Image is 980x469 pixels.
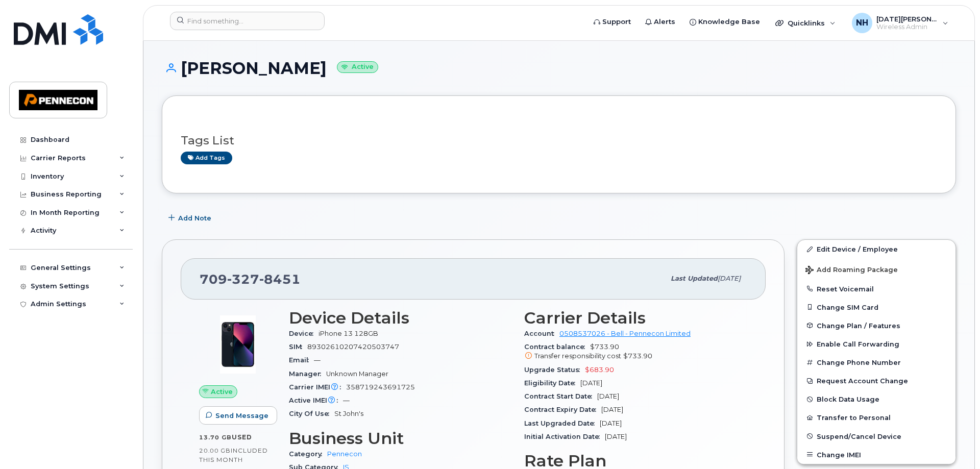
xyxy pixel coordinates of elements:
[797,390,955,408] button: Block Data Usage
[797,280,955,298] button: Reset Voicemail
[200,271,301,287] span: 709
[181,152,232,164] a: Add tags
[289,450,327,458] span: Category
[289,397,343,404] span: Active IMEI
[289,309,512,327] h3: Device Details
[318,330,378,337] span: iPhone 13 128GB
[817,432,901,440] span: Suspend/Cancel Device
[805,266,898,276] span: Add Roaming Package
[797,335,955,353] button: Enable Call Forwarding
[524,343,590,351] span: Contract balance
[524,392,597,400] span: Contract Start Date
[199,406,277,425] button: Send Message
[600,419,622,427] span: [DATE]
[181,134,937,147] h3: Tags List
[817,340,899,348] span: Enable Call Forwarding
[199,447,268,463] span: included this month
[797,298,955,316] button: Change SIM Card
[289,383,346,391] span: Carrier IMEI
[307,343,399,351] span: 89302610207420503747
[524,343,747,361] span: $733.90
[718,275,741,282] span: [DATE]
[797,353,955,372] button: Change Phone Number
[817,322,900,329] span: Change Plan / Features
[797,316,955,335] button: Change Plan / Features
[289,330,318,337] span: Device
[671,275,718,282] span: Last updated
[797,372,955,390] button: Request Account Change
[601,406,623,413] span: [DATE]
[524,309,747,327] h3: Carrier Details
[334,410,363,417] span: St John's
[343,397,350,404] span: —
[797,427,955,446] button: Suspend/Cancel Device
[605,433,627,440] span: [DATE]
[797,240,955,258] a: Edit Device / Employee
[580,379,602,387] span: [DATE]
[524,330,559,337] span: Account
[346,383,415,391] span: 358719243691725
[207,314,268,375] img: image20231002-3703462-1ig824h.jpeg
[524,366,585,374] span: Upgrade Status
[326,370,388,378] span: Unknown Manager
[232,433,252,441] span: used
[289,410,334,417] span: City Of Use
[797,408,955,427] button: Transfer to Personal
[199,447,231,454] span: 20.00 GB
[227,271,259,287] span: 327
[623,352,652,360] span: $733.90
[559,330,691,337] a: 0508537026 - Bell - Pennecon Limited
[524,406,601,413] span: Contract Expiry Date
[178,213,211,223] span: Add Note
[289,429,512,448] h3: Business Unit
[797,259,955,280] button: Add Roaming Package
[289,343,307,351] span: SIM
[162,59,956,77] h1: [PERSON_NAME]
[289,356,314,364] span: Email
[524,379,580,387] span: Eligibility Date
[585,366,614,374] span: $683.90
[162,209,220,227] button: Add Note
[211,387,233,397] span: Active
[597,392,619,400] span: [DATE]
[524,433,605,440] span: Initial Activation Date
[314,356,321,364] span: —
[289,370,326,378] span: Manager
[337,61,378,73] small: Active
[534,352,621,360] span: Transfer responsibility cost
[259,271,301,287] span: 8451
[797,446,955,464] button: Change IMEI
[327,450,362,458] a: Pennecon
[215,411,268,421] span: Send Message
[524,419,600,427] span: Last Upgraded Date
[199,434,232,441] span: 13.70 GB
